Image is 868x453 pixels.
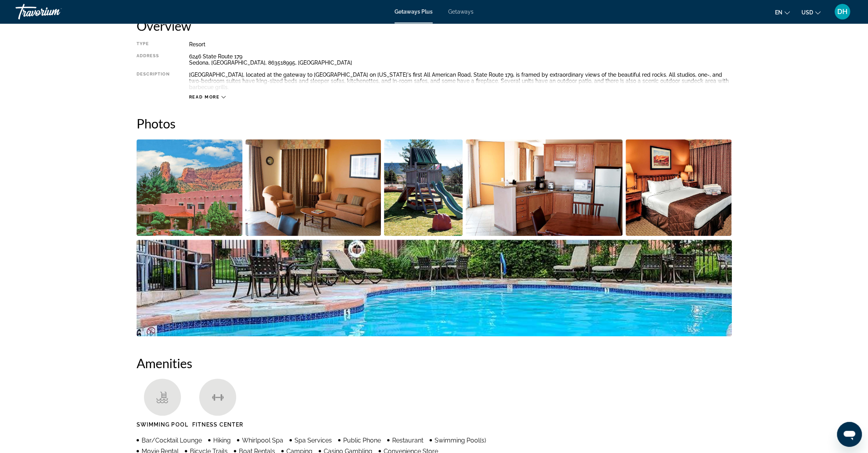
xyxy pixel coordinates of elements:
[775,7,790,18] button: Change language
[189,41,732,47] div: Resort
[137,239,732,337] button: Open full-screen image slider
[837,422,862,447] iframe: Button to launch messaging window
[189,95,220,100] span: Read more
[343,437,381,444] span: Public Phone
[448,9,473,15] a: Getaways
[466,139,623,236] button: Open full-screen image slider
[142,437,202,444] span: Bar/Cocktail Lounge
[245,139,381,236] button: Open full-screen image slider
[837,8,847,16] span: DH
[242,437,283,444] span: Whirlpool Spa
[137,53,170,66] div: Address
[384,139,463,236] button: Open full-screen image slider
[16,2,93,22] a: Travorium
[189,94,226,100] button: Read more
[189,53,732,66] div: 6246 State Route 179 Sedona, [GEOGRAPHIC_DATA], 863518995, [GEOGRAPHIC_DATA]
[801,7,821,18] button: Change currency
[801,9,813,16] span: USD
[137,421,188,428] span: Swimming Pool
[137,72,170,90] div: Description
[213,437,231,444] span: Hiking
[137,18,732,33] h2: Overview
[295,437,332,444] span: Spa Services
[435,437,486,444] span: Swimming Pool(s)
[137,355,732,371] h2: Amenities
[192,421,243,428] span: Fitness Center
[189,72,732,90] div: [GEOGRAPHIC_DATA], located at the gateway to [GEOGRAPHIC_DATA] on [US_STATE]'s first All American...
[392,437,423,444] span: Restaurant
[137,116,732,131] h2: Photos
[832,4,852,20] button: User Menu
[137,139,243,236] button: Open full-screen image slider
[775,9,782,16] span: en
[626,139,732,236] button: Open full-screen image slider
[137,41,170,47] div: Type
[395,9,433,15] a: Getaways Plus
